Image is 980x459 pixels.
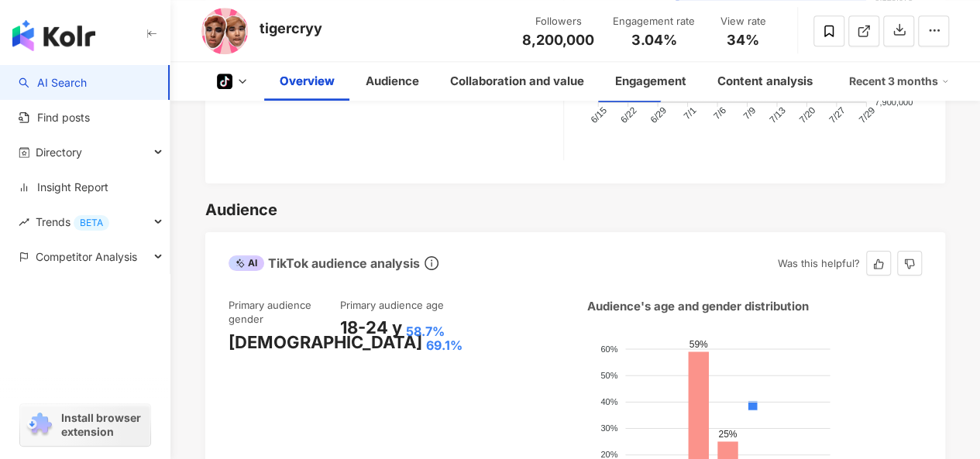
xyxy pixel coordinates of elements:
div: Overview [280,72,335,91]
tspan: 40% [600,397,617,406]
span: Trends [36,204,109,239]
div: [DEMOGRAPHIC_DATA] [229,331,422,355]
div: Followers [522,14,594,29]
tspan: 50% [600,371,617,380]
tspan: 6/29 [648,104,669,125]
img: logo [12,20,95,51]
a: Insight Report [19,180,108,195]
tspan: 7/27 [827,104,848,125]
div: Recent 3 months [849,69,949,94]
img: chrome extension [25,413,54,437]
tspan: 7/6 [711,104,728,122]
tspan: 7/1 [681,104,698,122]
tspan: 6/15 [588,104,609,125]
div: Primary audience gender [229,298,340,326]
span: Directory [36,135,82,170]
div: View rate [714,14,772,29]
span: 34% [727,33,759,48]
div: 18-24 y [340,316,402,340]
tspan: 20% [600,450,617,459]
div: Was this helpful? [778,252,860,275]
tspan: 7/29 [856,104,877,125]
div: tigercryy [260,19,322,38]
div: TikTok audience analysis [229,255,420,272]
a: chrome extensionInstall browser extension [20,404,150,446]
img: KOL Avatar [201,8,248,54]
div: Content analysis [717,72,813,91]
div: AI [229,255,264,271]
tspan: 30% [600,423,617,433]
div: Primary audience age [340,298,444,312]
span: info-circle [422,254,441,272]
div: Audience [366,72,419,91]
div: BETA [74,215,109,231]
div: Engagement rate [613,14,695,29]
a: searchAI Search [19,75,87,91]
tspan: 60% [600,344,617,354]
tspan: 7/20 [796,104,817,125]
div: Collaboration and value [450,72,584,91]
tspan: 7/13 [767,104,788,125]
span: rise [19,217,29,228]
div: Audience [205,199,277,221]
span: 3.04% [631,33,677,48]
div: Audience's age and gender distribution [587,298,809,314]
span: Competitor Analysis [36,239,137,274]
div: Engagement [615,72,686,91]
tspan: 7,900,000 [875,98,913,107]
span: like [873,259,884,269]
span: 8,200,000 [522,32,594,48]
span: dislike [904,259,915,269]
div: 58.7% [406,323,445,340]
span: Install browser extension [61,411,146,439]
tspan: 7/9 [741,104,758,122]
a: Find posts [19,110,90,125]
tspan: 6/22 [618,104,639,125]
